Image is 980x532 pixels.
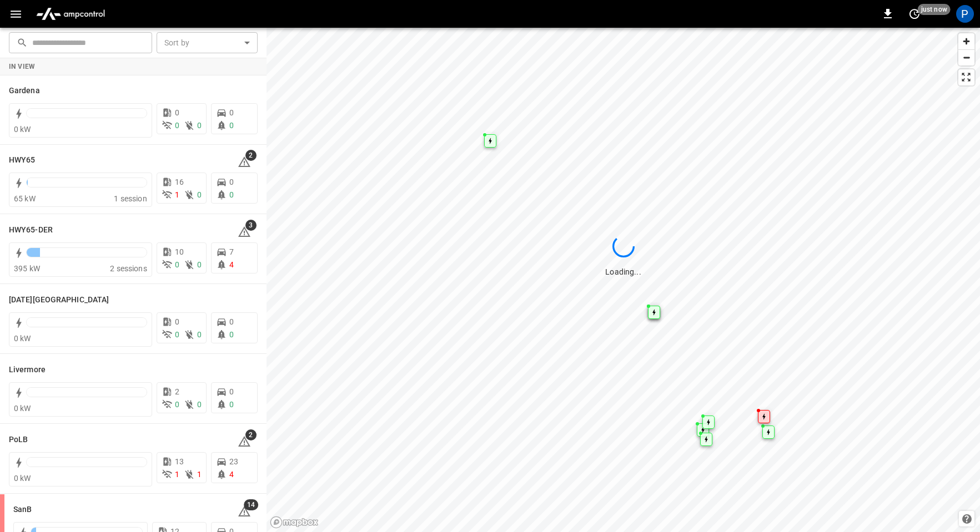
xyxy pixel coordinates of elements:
span: 0 [175,260,179,269]
span: 1 [197,470,202,479]
h6: Livermore [9,364,46,376]
span: 0 [175,317,179,326]
h6: SanB [13,504,32,516]
span: 3 [245,220,257,231]
span: 2 sessions [110,264,147,273]
span: 0 kW [14,334,31,343]
span: 0 [229,108,234,117]
span: 4 [229,470,234,479]
span: 16 [175,178,184,186]
div: profile-icon [956,5,974,23]
span: 0 [197,330,202,339]
span: 0 [175,330,179,339]
span: 0 [197,121,202,130]
span: 23 [229,457,238,466]
span: 0 kW [14,404,31,413]
span: Zoom out [958,50,974,65]
img: ampcontrol.io logo [32,3,109,24]
h6: HWY65-DER [9,224,53,236]
span: just now [918,4,951,15]
button: Zoom in [958,33,974,49]
span: 0 [229,178,234,186]
div: Map marker [484,134,496,148]
span: 0 [229,330,234,339]
span: 1 [175,470,179,479]
span: 4 [229,260,234,269]
span: 7 [229,247,234,256]
div: Map marker [762,425,775,439]
span: 0 [229,121,234,130]
h6: Karma Center [9,294,109,306]
span: 0 kW [14,125,31,134]
span: 0 [175,108,179,117]
span: 0 [197,260,202,269]
canvas: Map [267,28,980,532]
div: Map marker [758,410,770,423]
h6: Gardena [9,85,40,97]
span: 2 [245,150,257,161]
span: 2 [175,387,179,396]
span: 0 [229,400,234,409]
span: 0 [229,387,234,396]
button: Zoom out [958,49,974,65]
div: Map marker [702,416,715,429]
div: Map marker [648,306,660,319]
span: 0 [197,400,202,409]
div: Map marker [700,433,712,446]
span: 2 [245,429,257,440]
span: Loading... [605,267,641,276]
span: 13 [175,457,184,466]
button: set refresh interval [906,5,923,23]
span: 0 [175,400,179,409]
span: 10 [175,247,184,256]
span: 395 kW [14,264,40,273]
div: Map marker [697,423,709,437]
span: 0 kW [14,474,31,483]
span: 65 kW [14,194,36,203]
span: 0 [175,121,179,130]
span: 0 [229,190,234,199]
a: Mapbox homepage [270,516,319,529]
span: 1 [175,190,179,199]
span: 14 [244,499,258,510]
span: 1 session [114,194,147,203]
h6: PoLB [9,434,28,446]
span: 0 [197,190,202,199]
h6: HWY65 [9,154,36,166]
strong: In View [9,63,36,70]
span: 0 [229,317,234,326]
